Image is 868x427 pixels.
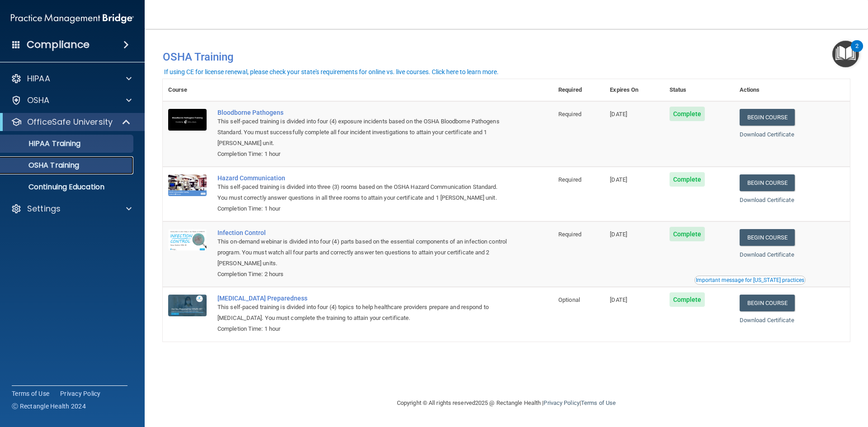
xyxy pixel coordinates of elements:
[604,79,664,101] th: Expires On
[217,174,508,182] a: Hazard Communication
[27,203,61,214] p: Settings
[27,38,90,51] h4: Compliance
[610,111,627,117] span: [DATE]
[217,109,508,116] a: Bloodborne Pathogens
[558,231,581,238] span: Required
[60,389,101,398] a: Privacy Policy
[670,292,705,307] span: Complete
[11,9,134,28] img: PMB logo
[740,251,794,258] a: Download Certificate
[27,95,50,106] p: OSHA
[543,399,579,406] a: Privacy Policy
[734,79,850,101] th: Actions
[217,149,508,160] div: Completion Time: 1 hour
[11,95,132,106] a: OSHA
[217,236,508,269] div: This on-demand webinar is divided into four (4) parts based on the essential components of an inf...
[341,389,671,418] div: Copyright © All rights reserved 2025 @ Rectangle Health | |
[11,73,132,84] a: HIPAA
[217,269,508,280] div: Completion Time: 2 hours
[610,176,627,183] span: [DATE]
[163,67,500,76] button: If using CE for license renewal, please check your state's requirements for online vs. live cours...
[670,172,705,187] span: Complete
[217,116,508,149] div: This self-paced training is divided into four (4) exposure incidents based on the OSHA Bloodborne...
[553,79,604,101] th: Required
[217,324,508,334] div: Completion Time: 1 hour
[164,69,499,75] div: If using CE for license renewal, please check your state's requirements for online vs. live cours...
[558,176,581,183] span: Required
[696,277,804,283] div: Important message for [US_STATE] practices
[217,302,508,324] div: This self-paced training is divided into four (4) topics to help healthcare providers prepare and...
[740,109,795,126] a: Begin Course
[694,276,806,285] button: Read this if you are a dental practitioner in the state of CA
[832,41,859,67] button: Open Resource Center, 2 new notifications
[27,73,50,84] p: HIPAA
[12,402,86,411] span: Ⓒ Rectangle Health 2024
[217,203,508,214] div: Completion Time: 1 hour
[558,296,580,303] span: Optional
[558,111,581,117] span: Required
[740,131,794,138] a: Download Certificate
[581,399,616,406] a: Terms of Use
[740,317,794,324] a: Download Certificate
[217,182,508,203] div: This self-paced training is divided into three (3) rooms based on the OSHA Hazard Communication S...
[217,295,508,302] a: [MEDICAL_DATA] Preparedness
[670,107,705,121] span: Complete
[740,197,794,203] a: Download Certificate
[163,51,850,63] h4: OSHA Training
[670,227,705,241] span: Complete
[27,117,113,127] p: OfficeSafe University
[217,229,508,236] a: Infection Control
[6,139,80,148] p: HIPAA Training
[740,229,795,246] a: Begin Course
[6,183,129,192] p: Continuing Education
[664,79,734,101] th: Status
[12,389,49,398] a: Terms of Use
[740,174,795,191] a: Begin Course
[855,46,859,58] div: 2
[11,117,131,127] a: OfficeSafe University
[6,161,79,170] p: OSHA Training
[610,296,627,303] span: [DATE]
[740,295,795,311] a: Begin Course
[610,231,627,238] span: [DATE]
[163,79,212,101] th: Course
[11,203,132,214] a: Settings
